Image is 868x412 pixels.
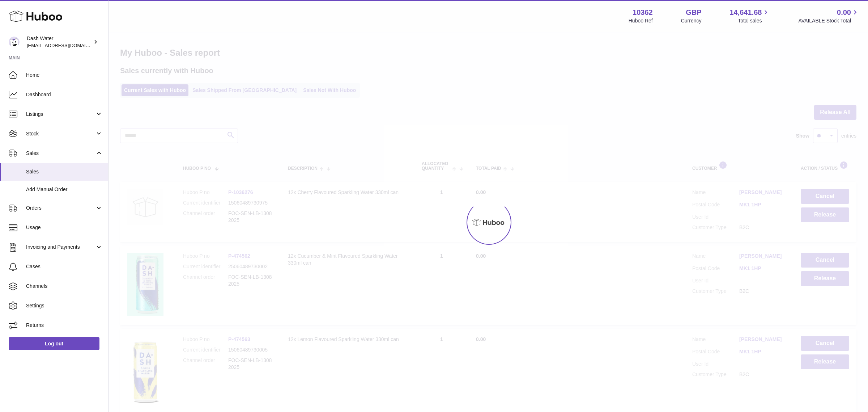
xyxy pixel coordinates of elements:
[26,186,103,193] span: Add Manual Order
[26,150,95,157] span: Sales
[26,91,103,98] span: Dashboard
[26,244,95,251] span: Invoicing and Payments
[26,283,103,290] span: Channels
[27,42,106,48] span: [EMAIL_ADDRESS][DOMAIN_NAME]
[738,17,770,24] span: Total sales
[681,17,702,24] div: Currency
[798,17,859,24] span: AVAILABLE Stock Total
[26,302,103,309] span: Settings
[729,8,762,17] span: 14,641.68
[26,168,103,175] span: Sales
[26,322,103,329] span: Returns
[26,111,95,118] span: Listings
[798,8,859,24] a: 0.00 AVAILABLE Stock Total
[729,8,770,24] a: 14,641.68 Total sales
[9,337,99,350] a: Log out
[633,8,653,17] strong: 10362
[9,37,20,47] img: bea@dash-water.com
[26,263,103,270] span: Cases
[686,8,701,17] strong: GBP
[27,35,92,49] div: Dash Water
[26,72,103,79] span: Home
[26,205,95,211] span: Orders
[629,17,653,24] div: Huboo Ref
[837,8,851,17] span: 0.00
[26,224,103,231] span: Usage
[26,130,95,137] span: Stock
